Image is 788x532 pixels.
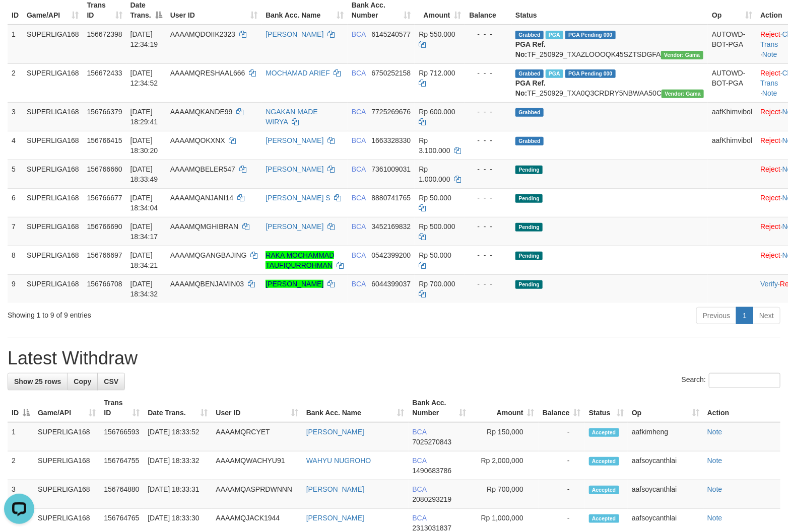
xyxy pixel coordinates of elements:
th: User ID: activate to sort column ascending [212,394,302,422]
td: SUPERLIGA168 [23,274,83,303]
a: Next [753,307,780,324]
a: [PERSON_NAME] [266,136,323,144]
span: Copy 6750252158 to clipboard [372,69,411,77]
span: Copy 8880741765 to clipboard [372,194,411,202]
span: 156672433 [87,69,122,77]
th: Op: activate to sort column ascending [628,394,703,422]
span: Rp 3.100.000 [419,136,450,155]
a: Note [707,514,723,522]
a: Note [762,89,777,97]
td: SUPERLIGA168 [23,217,83,246]
span: Rp 712.000 [419,69,455,77]
th: Trans ID: activate to sort column ascending [100,394,144,422]
span: Show 25 rows [14,377,61,386]
a: [PERSON_NAME] S [266,194,330,202]
div: - - - [469,107,507,117]
span: Grabbed [515,108,544,117]
td: AUTOWD-BOT-PGA [708,25,756,64]
td: SUPERLIGA168 [23,63,83,102]
span: Accepted [589,514,619,523]
td: - [539,451,585,480]
th: Action [703,394,780,422]
th: Amount: activate to sort column ascending [470,394,538,422]
span: BCA [352,222,366,231]
td: AAAAMQRCYET [212,422,302,451]
td: 156764880 [100,480,144,509]
div: - - - [469,279,507,289]
span: Accepted [589,486,619,494]
span: [DATE] 12:34:19 [130,30,158,48]
span: Marked by aafsoycanthlai [546,69,563,78]
span: Copy 6044399037 to clipboard [372,280,411,288]
th: Status: activate to sort column ascending [585,394,628,422]
span: AAAAMQMGHIBRAN [170,222,238,231]
span: Marked by aafsoycanthlai [546,31,563,39]
span: 156766660 [87,165,122,173]
a: Note [707,457,723,465]
span: 156766690 [87,222,122,231]
a: RAKA MOCHAMMAD TAUFIQURROHMAN [266,251,334,269]
a: [PERSON_NAME] [266,280,323,288]
span: Grabbed [515,69,544,78]
a: CSV [97,373,125,390]
td: 1 [8,422,34,451]
a: Previous [696,307,737,324]
td: Rp 700,000 [470,480,538,509]
b: PGA Ref. No: [515,40,546,58]
div: - - - [469,193,507,203]
a: Note [762,50,777,58]
span: Copy 2080293219 to clipboard [413,495,452,503]
a: Reject [760,136,780,144]
td: SUPERLIGA168 [34,422,100,451]
span: PGA Pending [565,69,616,78]
span: AAAAMQBENJAMIN03 [170,280,244,288]
span: Rp 50.000 [419,251,451,259]
a: NGAKAN MADE WIRYA [266,108,317,126]
span: Rp 700.000 [419,280,455,288]
td: SUPERLIGA168 [23,188,83,217]
span: Copy 1490683786 to clipboard [413,467,452,475]
a: 1 [736,307,753,324]
span: [DATE] 18:34:21 [130,251,158,269]
th: Bank Acc. Number: activate to sort column ascending [409,394,471,422]
a: Show 25 rows [8,373,68,390]
span: [DATE] 18:33:49 [130,165,158,183]
span: AAAAMQOKXNX [170,136,225,144]
div: Showing 1 to 9 of 9 entries [8,306,321,320]
a: [PERSON_NAME] [266,165,323,173]
span: BCA [352,194,366,202]
span: BCA [352,165,366,173]
span: Vendor URL: https://trx31.1velocity.biz [662,90,704,98]
a: WAHYU NUGROHO [306,457,371,465]
td: TF_250929_TXA0Q3CRDRY5NBWAA50C [511,63,708,102]
span: 156766697 [87,251,122,259]
span: BCA [352,280,366,288]
td: 1 [8,25,23,64]
td: 2 [8,451,34,480]
span: Copy 3452169832 to clipboard [372,222,411,231]
td: 9 [8,274,23,303]
div: - - - [469,29,507,39]
span: Rp 600.000 [419,108,455,116]
td: aafsoycanthlai [628,451,703,480]
div: - - - [469,250,507,260]
td: SUPERLIGA168 [23,102,83,131]
span: AAAAMQBELER547 [170,165,235,173]
span: [DATE] 18:34:04 [130,194,158,212]
span: AAAAMQGANGBAJING [170,251,247,259]
span: BCA [352,251,366,259]
td: 7 [8,217,23,246]
a: Reject [760,194,780,202]
span: BCA [413,428,427,436]
td: SUPERLIGA168 [23,131,83,160]
span: PGA Pending [565,31,616,39]
a: Reject [760,69,780,77]
b: PGA Ref. No: [515,79,546,97]
th: ID: activate to sort column descending [8,394,34,422]
td: SUPERLIGA168 [34,480,100,509]
span: Copy 7361009031 to clipboard [372,165,411,173]
td: aafKhimvibol [708,131,756,160]
td: [DATE] 18:33:31 [144,480,212,509]
span: AAAAMQANJANI14 [170,194,233,202]
td: SUPERLIGA168 [23,25,83,64]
